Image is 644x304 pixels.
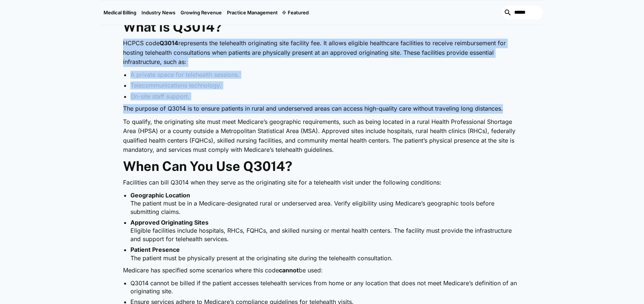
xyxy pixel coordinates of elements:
[123,117,521,155] p: To qualify, the originating site must meet Medicare’s geographic requirements, such as being loca...
[130,219,209,226] strong: Approved Originating Sites
[279,267,299,274] strong: cannot
[101,0,139,25] a: Medical Billing
[130,279,521,296] li: Q3014 cannot be billed if the patient accesses telehealth services from home or any location that...
[130,191,521,216] li: The patient must be in a Medicare-designated rural or underserved area. Verify eligibility using ...
[130,71,521,79] li: A private space for telehealth sessions.
[123,19,222,35] strong: What is Q3014?
[130,246,180,253] strong: Patient Presence
[123,39,521,67] p: HCPCS code represents the telehealth originating site facility fee. It allows eligible healthcare...
[123,266,521,275] p: Medicare has specified some scenarios where this code be used:
[130,246,521,262] li: The patient must be physically present at the originating site during the telehealth consultation.
[139,0,178,25] a: Industry News
[178,0,224,25] a: Growing Revenue
[130,81,521,89] li: Telecommunications technology.
[130,218,521,243] li: Eligible facilities include hospitals, RHCs, FQHCs, and skilled nursing or mental health centers....
[280,0,311,25] div: Featured
[123,158,292,174] strong: When Can You Use Q3014?
[160,39,178,47] strong: Q3014
[130,192,190,199] strong: Geographic Location
[224,0,280,25] a: Practice Management
[123,178,521,187] p: Facilities can bill Q3014 when they serve as the originating site for a telehealth visit under th...
[123,104,521,114] p: The purpose of Q3014 is to ensure patients in rural and underserved areas can access high-quality...
[288,10,309,15] div: Featured
[130,92,521,100] li: On-site staff support.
